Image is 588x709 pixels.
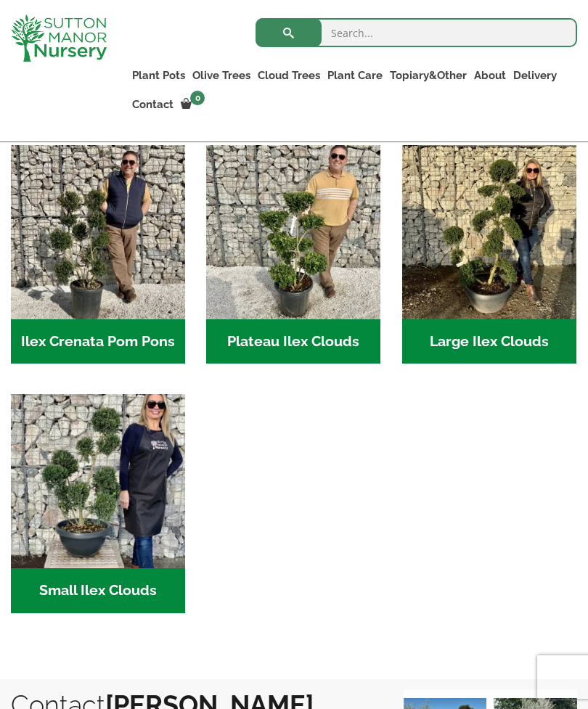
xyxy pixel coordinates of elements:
[128,94,177,115] a: Contact
[386,65,470,86] a: Topiary&Other
[11,15,107,62] img: logo
[256,18,577,47] input: Search...
[254,65,324,86] a: Cloud Trees
[206,145,380,319] img: Plateau Ilex Clouds
[11,394,185,612] a: Visit product category Small Ilex Clouds
[11,568,185,613] h2: Small Ilex Clouds
[11,145,185,364] a: Visit product category Ilex Crenata Pom Pons
[190,91,205,105] span: 0
[11,145,185,319] img: Ilex Crenata Pom Pons
[11,319,185,364] h2: Ilex Crenata Pom Pons
[470,65,510,86] a: About
[206,145,380,364] a: Visit product category Plateau Ilex Clouds
[206,319,380,364] h2: Plateau Ilex Clouds
[177,94,209,115] a: 0
[402,145,576,364] a: Visit product category Large Ilex Clouds
[11,394,185,568] img: Small Ilex Clouds
[189,65,254,86] a: Olive Trees
[402,319,576,364] h2: Large Ilex Clouds
[402,145,576,319] img: Large Ilex Clouds
[324,65,386,86] a: Plant Care
[128,65,189,86] a: Plant Pots
[510,65,560,86] a: Delivery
